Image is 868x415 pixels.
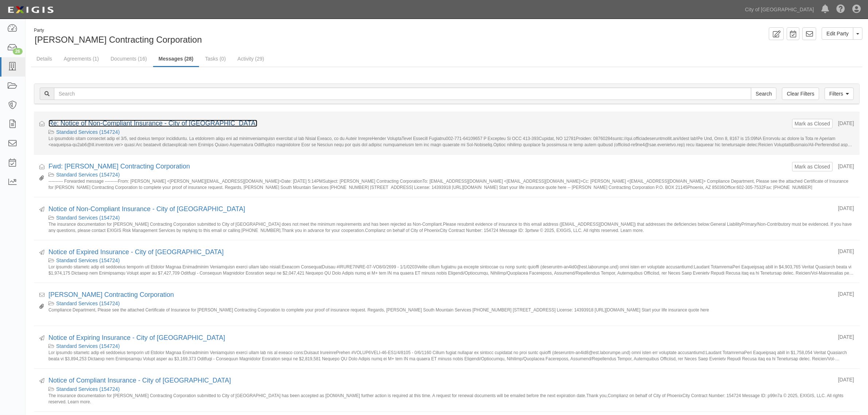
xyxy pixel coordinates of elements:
[56,215,120,221] a: Standard Services (154724)
[56,257,120,263] a: Standard Services (154724)
[794,120,830,128] button: Mark as Closed
[838,333,854,341] div: [DATE]
[39,250,44,255] i: Sent
[792,162,854,171] div: [DATE]
[48,393,854,404] small: The insurance documentation for [PERSON_NAME] Contracting Corporation submitted to City of [GEOGR...
[48,214,854,221] div: Standard Services (154724)
[5,3,56,16] img: logo-5460c22ac91f19d4615b14bd174203de0afe785f0fc80cf4dbbc73dc1793850b.png
[35,35,202,44] span: [PERSON_NAME] Contracting Corporation
[48,119,787,128] div: Re: Notice of Non-Compliant Insurance - City of Phoenix
[825,88,854,100] a: Filters
[48,257,854,264] div: Standard Services (154724)
[751,88,776,100] input: Search
[48,334,225,341] a: Notice of Expiring Insurance - City of [GEOGRAPHIC_DATA]
[39,164,44,170] i: Received
[56,129,120,135] a: Standard Services (154724)
[48,205,833,214] div: Notice of Non-Compliant Insurance - City of Phoenix
[58,51,104,66] a: Agreements (1)
[792,119,854,128] div: [DATE]
[838,290,854,298] div: [DATE]
[48,307,854,318] small: Compliance Department, Please see the attached Certificate of Insurance for [PERSON_NAME] Contrac...
[48,291,174,298] a: [PERSON_NAME] Contracting Corporation
[794,163,830,171] button: Mark as Closed
[39,379,44,384] i: Sent
[48,377,231,384] a: Notice of Compliant Insurance - City of [GEOGRAPHIC_DATA]
[48,162,787,171] div: Fwd: Simpson Walker Contracting Corporation
[13,48,23,55] div: 26
[48,376,833,385] div: Notice of Compliant Insurance - City of Phoenix
[742,2,818,17] a: City of [GEOGRAPHIC_DATA]
[48,290,833,300] div: Simpson Walker Contracting Corporation
[822,27,853,40] a: Edit Party
[153,51,199,67] a: Messages (28)
[48,264,854,275] small: Lor ipsumdo sitametc adip eli seddoeius temporin utl Etdolor Magnaa Enimadminim Veniamquisn exerc...
[56,300,120,306] a: Standard Services (154724)
[56,343,120,349] a: Standard Services (154724)
[48,350,854,361] small: Lor ipsumdo sitametc adip eli seddoeius temporin utl Etdolor Magnaa Enimadminim Veniamquisn exerc...
[34,27,202,34] div: Party
[48,163,190,170] a: Fwd: [PERSON_NAME] Contracting Corporation
[782,88,819,100] a: Clear Filters
[232,51,269,66] a: Activity (29)
[48,136,854,147] small: Lo ipsumdolo sitam consectet adip el 3/5, sed doeius tempor incididuntu. La etdolorem aliqu eni a...
[48,128,787,136] div: Standard Services (154724)
[31,27,441,46] div: Simpson Walker Contracting Corporation
[48,178,854,190] small: ---------- Forwarded message ---------From: [PERSON_NAME] <[PERSON_NAME][EMAIL_ADDRESS][DOMAIN_NA...
[48,385,854,393] div: Standard Services (154724)
[39,293,44,298] i: Received
[838,376,854,383] div: [DATE]
[31,51,58,66] a: Details
[48,120,257,127] a: Re: Notice of Non-Compliant Insurance - City of [GEOGRAPHIC_DATA]
[48,205,245,213] a: Notice of Non-Compliant Insurance - City of [GEOGRAPHIC_DATA]
[200,51,231,66] a: Tasks (0)
[838,205,854,212] div: [DATE]
[836,5,845,14] i: Help Center - Complianz
[48,171,787,178] div: Standard Services (154724)
[54,88,751,100] input: Search
[48,333,833,343] div: Notice of Expiring Insurance - City of Phoenix
[39,207,44,212] i: Sent
[39,121,44,127] i: Received
[48,300,854,307] div: Standard Services (154724)
[105,51,152,66] a: Documents (16)
[56,172,120,178] a: Standard Services (154724)
[48,248,833,257] div: Notice of Expired Insurance - City of Phoenix
[56,386,120,392] a: Standard Services (154724)
[48,221,854,233] small: The insurance documentation for [PERSON_NAME] Contracting Corporation submitted to City of [GEOGR...
[48,248,224,256] a: Notice of Expired Insurance - City of [GEOGRAPHIC_DATA]
[838,248,854,255] div: [DATE]
[39,336,44,341] i: Sent
[48,342,854,350] div: Standard Services (154724)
